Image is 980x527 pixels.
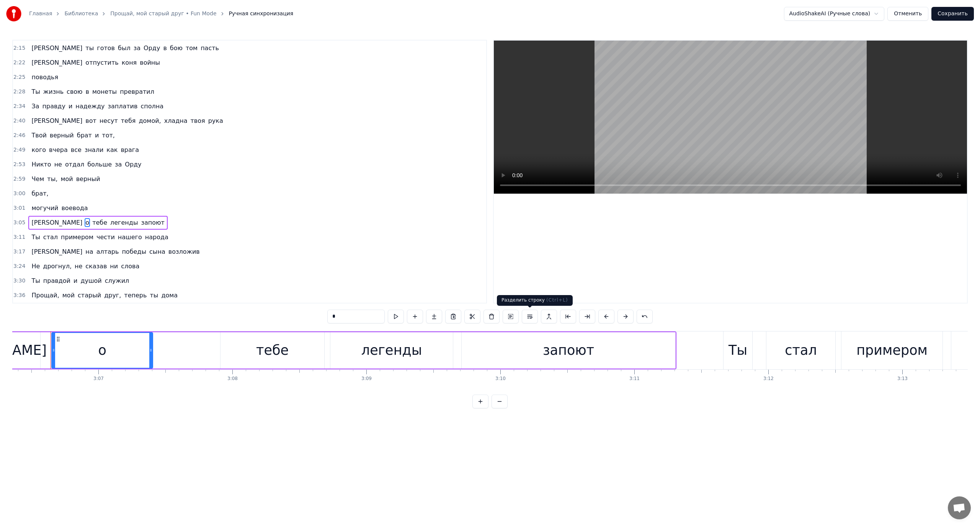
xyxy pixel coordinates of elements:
span: бою [169,44,183,52]
span: 2:59 [13,175,25,183]
span: Ты [31,87,41,96]
span: тебя [120,116,137,125]
span: друг, [103,291,122,300]
span: Ручная синхронизация [229,10,294,18]
span: 2:40 [13,117,25,125]
span: дрогнул, [42,262,72,271]
span: 3:17 [13,248,25,256]
span: 3:24 [13,263,25,270]
span: нашего [117,233,143,241]
span: поводья [31,73,59,82]
span: рука [207,116,224,125]
span: правдой [42,276,71,285]
nav: breadcrumb [29,10,293,18]
span: алтарь [96,247,120,256]
span: том [185,44,198,52]
span: сказав [85,262,108,271]
span: теперь [123,291,147,300]
span: знали [84,145,104,154]
span: 2:28 [13,88,25,96]
span: хладна [163,116,188,125]
span: запоют [140,218,165,227]
span: примером [60,233,94,241]
span: вот [85,116,97,125]
div: стал [785,340,817,361]
span: тебе [91,218,108,227]
span: [PERSON_NAME] [31,247,83,256]
span: стал [42,233,59,241]
span: народа [144,233,169,241]
span: [PERSON_NAME] [31,116,83,125]
div: 3:11 [629,376,640,382]
div: легенды [361,340,422,361]
span: коня [121,58,138,67]
span: 2:46 [13,132,25,139]
span: был [117,44,131,52]
span: 2:34 [13,103,25,110]
span: Никто [31,160,52,169]
span: служил [104,276,130,285]
span: за [133,44,141,52]
span: и [68,102,73,111]
img: youka [6,6,21,21]
a: Главная [29,10,52,18]
a: Библиотека [64,10,98,18]
span: За [31,102,40,111]
div: 3:12 [763,376,774,382]
span: жизнь [42,87,64,96]
div: 3:09 [361,376,372,382]
span: ты [149,291,159,300]
span: воевода [60,204,88,212]
span: тот, [101,131,116,140]
a: Прощай, мой старый друг • Fun Mode [110,10,216,18]
span: надежду [75,102,105,111]
span: твоя [189,116,206,125]
span: Прощай, [31,291,60,300]
span: брат, [31,189,49,198]
span: [PERSON_NAME] [31,218,83,227]
span: все [70,145,82,154]
span: сполна [140,102,164,111]
span: ты, [46,175,58,183]
span: ты [85,44,95,52]
button: Отменить [887,7,928,21]
span: мой [62,291,75,300]
span: 3:05 [13,219,25,227]
span: не [74,262,83,271]
span: отпустить [85,58,119,67]
div: Ты [728,340,747,361]
div: 3:08 [227,376,238,382]
span: больше [87,160,113,169]
span: верный [75,175,101,183]
span: верный [49,131,75,140]
button: Сохранить [931,7,974,21]
span: Ты [31,276,41,285]
span: ( Ctrl+L ) [546,297,568,303]
span: 2:53 [13,161,25,168]
span: Твой [31,131,47,140]
div: 3:07 [93,376,104,382]
span: заплатив [107,102,138,111]
span: 3:11 [13,233,25,241]
span: 3:36 [13,292,25,299]
span: Чем [31,175,45,183]
span: старый [77,291,102,300]
span: Ты [31,233,41,241]
span: на [85,247,94,256]
span: несут [99,116,119,125]
span: в [162,44,167,52]
span: 2:25 [13,73,25,81]
span: не [54,160,63,169]
span: 3:01 [13,204,25,212]
span: возложив [168,247,201,256]
div: Разделить строку [497,295,573,306]
div: Открытый чат [948,496,971,519]
span: 3:30 [13,277,25,285]
span: отдал [64,160,85,169]
span: правду [42,102,66,111]
span: за [114,160,122,169]
div: тебе [256,340,289,361]
span: [PERSON_NAME] [31,44,83,52]
span: чести [96,233,116,241]
span: в [85,87,90,96]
